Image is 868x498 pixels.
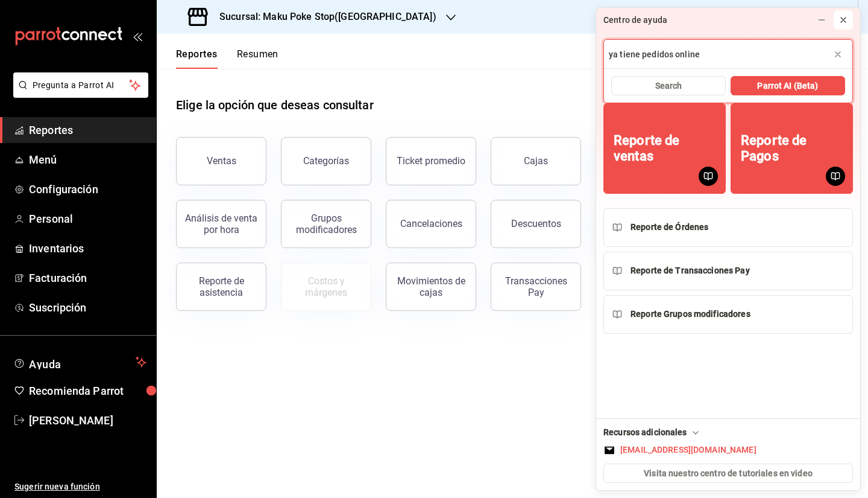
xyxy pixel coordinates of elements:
span: Parrot AI (Beta) [757,80,818,92]
button: Movimientos de cajas [386,263,476,311]
span: Facturación [29,270,146,286]
div: [EMAIL_ADDRESS][DOMAIN_NAME] [620,444,756,456]
span: [PERSON_NAME] [29,412,146,429]
button: open_drawer_menu [133,31,142,41]
div: Centro de ayuda [603,14,667,27]
div: Ventas [207,155,236,167]
span: Configuración [29,181,146,197]
input: Escribe tu pregunta [604,40,852,69]
button: Análisis de venta por hora [176,200,266,248]
div: Cajas [524,155,548,167]
button: Visita nuestro centro de tutoriales en video [603,464,853,483]
button: Cajas [491,137,581,185]
button: Transacciones Pay [491,263,581,311]
div: Reporte de ventas [614,133,715,165]
h1: Elige la opción que deseas consultar [176,96,374,114]
button: Grupos modificadores [281,200,371,248]
h3: Sucursal: Maku Poke Stop([GEOGRAPHIC_DATA]) [210,10,436,24]
button: Pregunta a Parrot AI [13,72,148,98]
button: Ventas [176,137,266,185]
span: Search [655,80,682,92]
button: Reporte Grupos modificadores [603,295,853,334]
span: Suscripción [29,299,146,316]
button: [EMAIL_ADDRESS][DOMAIN_NAME] [603,444,853,456]
div: Movimientos de cajas [394,275,468,298]
span: Ayuda [29,355,131,369]
div: Reporte de Transacciones Pay [631,264,750,277]
button: Parrot AI (Beta) [731,76,845,95]
span: Recomienda Parrot [29,383,146,399]
div: Reporte Grupos modificadores [631,308,750,321]
button: Contrata inventarios para ver este reporte [281,263,371,311]
div: Grid Recommendations [603,103,853,203]
div: Reporte de Pagos [741,133,843,165]
div: Costos y márgenes [289,275,363,298]
div: Transacciones Pay [498,275,573,298]
button: Reporte de Órdenes [603,208,853,247]
span: Sugerir nueva función [14,480,146,493]
button: Reporte de Pagos [731,103,853,194]
span: Visita nuestro centro de tutoriales en video [644,467,813,480]
button: Cancelaciones [386,200,476,248]
div: Ticket promedio [397,155,465,167]
div: Análisis de venta por hora [184,212,259,235]
div: Cancelaciones [400,218,462,229]
div: Reporte de Órdenes [631,221,708,234]
div: Descuentos [511,218,561,229]
div: Recommendations [603,208,853,334]
a: Pregunta a Parrot AI [8,88,148,100]
button: Reporte de ventas [603,103,726,194]
span: Menú [29,152,146,168]
div: Recursos adicionales [603,426,702,439]
span: Personal [29,211,146,227]
button: Search [611,76,726,95]
span: Inventarios [29,240,146,257]
span: Reportes [29,122,146,138]
div: navigation tabs [176,48,278,69]
button: Categorías [281,137,371,185]
button: Reporte de Transacciones Pay [603,252,853,290]
div: Reporte de asistencia [184,275,259,298]
button: Descuentos [491,200,581,248]
button: Resumen [237,48,278,69]
button: Reporte de asistencia [176,263,266,311]
button: Reportes [176,48,218,69]
span: Pregunta a Parrot AI [33,79,130,92]
div: Grupos modificadores [289,212,363,235]
button: Ticket promedio [386,137,476,185]
div: Categorías [303,155,349,167]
